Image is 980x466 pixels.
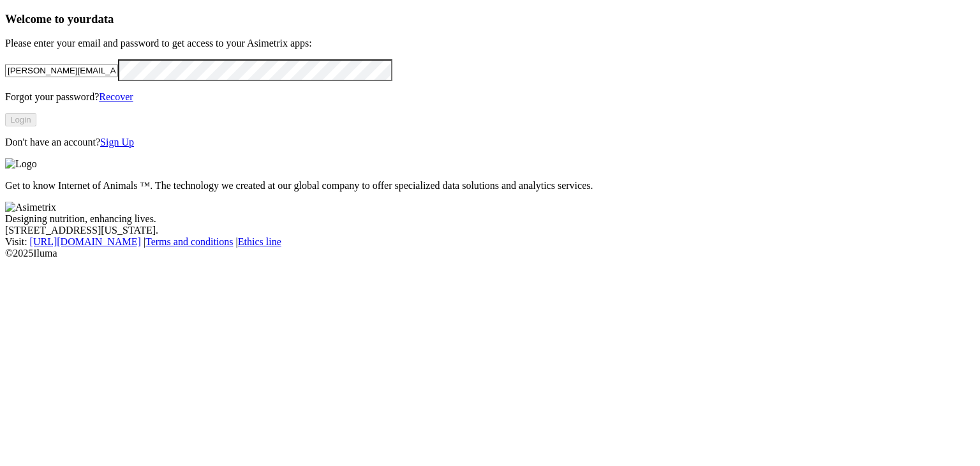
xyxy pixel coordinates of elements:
[145,236,234,247] a: Terms and conditions
[5,236,975,248] div: Visit : | |
[5,64,118,77] input: Your email
[30,236,141,247] a: [URL][DOMAIN_NAME]
[100,137,134,147] a: Sign Up
[5,113,36,126] button: Login
[5,213,975,225] div: Designing nutrition, enhancing lives.
[5,248,975,259] div: © 2025 Iluma
[5,202,56,213] img: Asimetrix
[5,12,975,26] h3: Welcome to your
[5,225,975,236] div: [STREET_ADDRESS][US_STATE].
[5,91,975,103] p: Forgot your password?
[5,158,37,170] img: Logo
[5,180,975,192] p: Get to know Internet of Animals ™. The technology we created at our global company to offer speci...
[5,137,975,148] p: Don't have an account?
[99,91,133,102] a: Recover
[5,38,975,49] p: Please enter your email and password to get access to your Asimetrix apps:
[91,12,114,26] span: data
[238,236,281,247] a: Ethics line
